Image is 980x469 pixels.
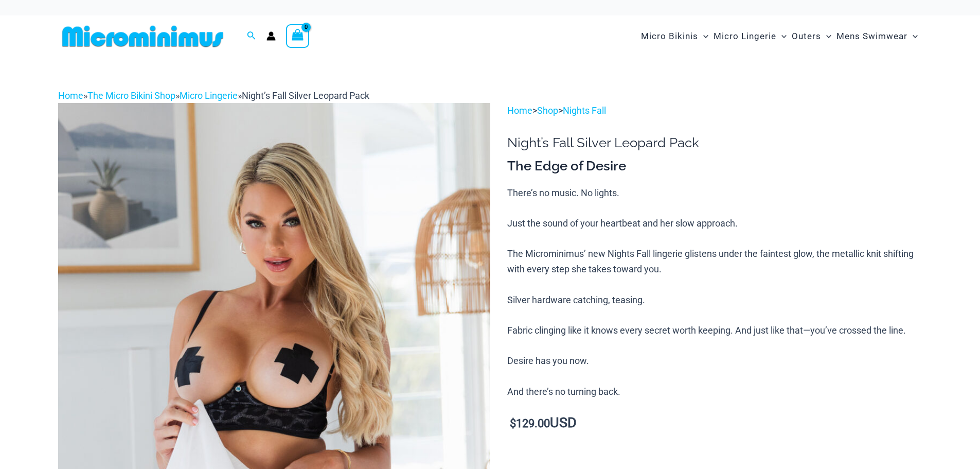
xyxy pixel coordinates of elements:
[507,135,922,151] h1: Night’s Fall Silver Leopard Pack
[698,23,708,49] span: Menu Toggle
[510,417,550,430] bdi: 129.00
[247,30,256,43] a: Search icon link
[637,19,922,54] nav: Site Navigation
[507,105,532,116] a: Home
[711,21,789,52] a: Micro LingerieMenu ToggleMenu Toggle
[907,23,918,49] span: Menu Toggle
[242,90,369,101] span: Night’s Fall Silver Leopard Pack
[537,105,558,116] a: Shop
[286,24,310,48] a: View Shopping Cart, empty
[836,23,907,49] span: Mens Swimwear
[792,23,821,49] span: Outers
[87,90,175,101] a: The Micro Bikini Shop
[821,23,831,49] span: Menu Toggle
[563,105,606,116] a: Nights Fall
[638,21,711,52] a: Micro BikinisMenu ToggleMenu Toggle
[58,90,83,101] a: Home
[789,21,834,52] a: OutersMenu ToggleMenu Toggle
[180,90,238,101] a: Micro Lingerie
[510,417,516,430] span: $
[776,23,787,49] span: Menu Toggle
[507,415,922,431] p: USD
[58,25,227,48] img: MM SHOP LOGO FLAT
[58,90,369,101] span: » » »
[507,185,922,399] p: There’s no music. No lights. Just the sound of your heartbeat and her slow approach. The Micromin...
[641,23,698,49] span: Micro Bikinis
[507,103,922,118] p: > >
[266,31,276,41] a: Account icon link
[714,23,776,49] span: Micro Lingerie
[834,21,920,52] a: Mens SwimwearMenu ToggleMenu Toggle
[507,158,922,175] h3: The Edge of Desire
